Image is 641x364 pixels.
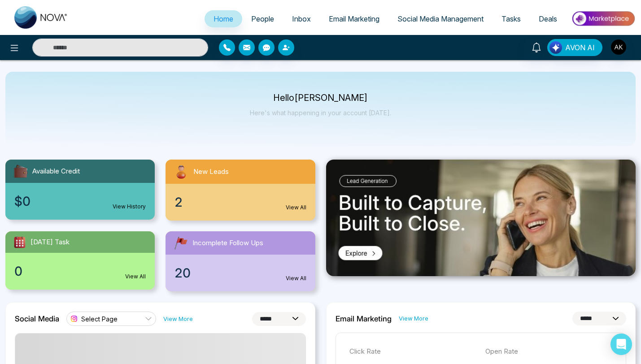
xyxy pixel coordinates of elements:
[286,204,306,212] a: View All
[174,264,191,282] span: 20
[14,192,31,211] span: $0
[81,315,118,323] span: Select Page
[326,160,636,276] img: .
[283,10,320,27] a: Inbox
[173,163,190,180] img: newLeads.svg
[193,167,229,177] span: New Leads
[113,203,146,211] a: View History
[13,163,29,179] img: availableCredit.svg
[13,235,27,249] img: todayTask.svg
[32,166,80,177] span: Available Credit
[292,14,311,23] span: Inbox
[14,262,22,281] span: 0
[173,235,189,251] img: followUps.svg
[242,10,283,27] a: People
[205,10,242,27] a: Home
[160,160,320,221] a: New Leads2View All
[611,39,626,55] img: User Avatar
[485,347,612,357] p: Open Rate
[349,347,476,357] p: Click Rate
[125,273,146,281] a: View All
[286,274,306,282] a: View All
[388,10,493,27] a: Social Media Management
[250,109,391,117] p: Here's what happening in your account [DATE].
[530,10,566,27] a: Deals
[15,314,59,323] h2: Social Media
[214,14,233,23] span: Home
[192,238,263,248] span: Incomplete Follow Ups
[163,315,193,323] a: View More
[31,237,70,247] span: [DATE] Task
[501,14,521,23] span: Tasks
[610,334,632,355] div: Open Intercom Messenger
[336,314,392,323] h2: Email Marketing
[399,314,428,323] a: View More
[14,6,68,29] img: Nova CRM Logo
[549,41,562,54] img: Lead Flow
[493,10,530,27] a: Tasks
[565,42,595,53] span: AVON AI
[174,193,183,212] span: 2
[320,10,388,27] a: Email Marketing
[329,14,379,23] span: Email Marketing
[250,94,391,102] p: Hello [PERSON_NAME]
[251,14,274,23] span: People
[539,14,557,23] span: Deals
[397,14,484,23] span: Social Media Management
[160,231,320,291] a: Incomplete Follow Ups20View All
[70,314,78,323] img: instagram
[571,9,636,29] img: Market-place.gif
[547,39,602,56] button: AVON AI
